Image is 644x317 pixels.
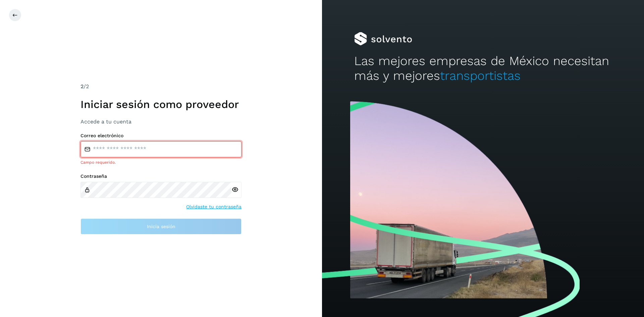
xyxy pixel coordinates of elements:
h1: Iniciar sesión como proveedor [80,98,241,111]
div: /2 [80,83,241,91]
h3: Accede a tu cuenta [80,118,241,125]
span: transportistas [440,68,521,83]
button: Inicia sesión [80,218,241,234]
h2: Las mejores empresas de México necesitan más y mejores [354,54,612,84]
label: Contraseña [80,173,241,179]
a: Olvidaste tu contraseña [186,203,241,210]
span: Inicia sesión [147,224,175,229]
span: 2 [80,83,84,90]
label: Correo electrónico [80,133,241,139]
div: Campo requerido. [80,159,241,165]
